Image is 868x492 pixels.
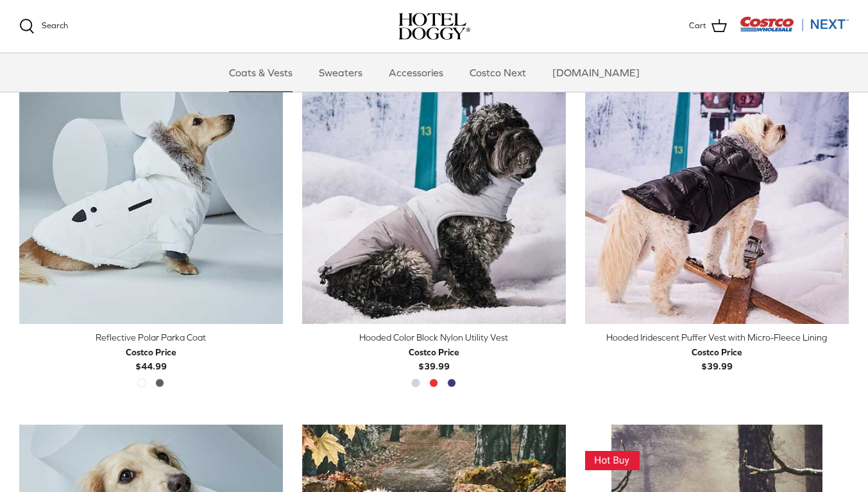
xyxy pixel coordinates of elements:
[19,19,68,34] a: Search
[302,330,566,344] div: Hooded Color Block Nylon Utility Vest
[377,53,455,92] a: Accessories
[740,24,849,34] a: Visit Costco Next
[302,330,566,373] a: Hooded Color Block Nylon Utility Vest Costco Price$39.99
[398,13,470,40] img: hoteldoggycom
[126,345,176,371] b: $44.99
[689,19,706,33] span: Cart
[398,13,470,40] a: hoteldoggy.com hoteldoggycom
[689,18,727,35] a: Cart
[409,345,459,359] div: Costco Price
[585,60,849,324] a: Hooded Iridescent Puffer Vest with Micro-Fleece Lining
[307,53,374,92] a: Sweaters
[585,330,849,344] div: Hooded Iridescent Puffer Vest with Micro-Fleece Lining
[740,16,849,32] img: Costco Next
[42,21,68,30] span: Search
[19,60,283,324] a: Reflective Polar Parka Coat
[409,345,459,371] b: $39.99
[19,330,283,373] a: Reflective Polar Parka Coat Costco Price$44.99
[585,330,849,373] a: Hooded Iridescent Puffer Vest with Micro-Fleece Lining Costco Price$39.99
[302,60,566,324] a: Hooded Color Block Nylon Utility Vest
[458,53,538,92] a: Costco Next
[541,53,651,92] a: [DOMAIN_NAME]
[692,345,742,371] b: $39.99
[692,345,742,359] div: Costco Price
[217,53,304,92] a: Coats & Vests
[585,451,640,471] img: This Item Is A Hot Buy! Get it While the Deal is Good!
[19,330,283,344] div: Reflective Polar Parka Coat
[126,345,176,359] div: Costco Price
